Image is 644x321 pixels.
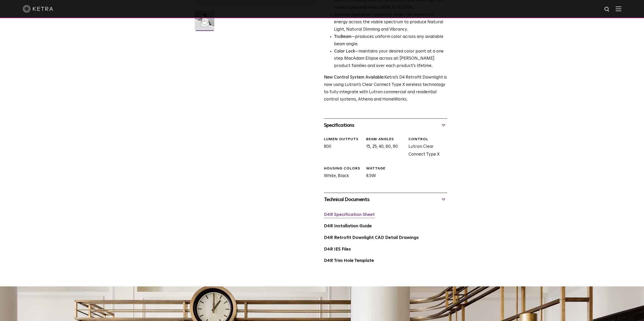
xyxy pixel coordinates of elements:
[334,48,447,70] li: —maintains your desired color point at a one step MacAdam Ellipse across all [PERSON_NAME] produc...
[324,121,447,129] div: Specifications
[366,166,405,171] div: WATTAGE
[195,10,214,34] img: D4R Retrofit Downlight
[324,75,384,80] strong: New Control System Available:
[334,11,447,33] li: —precisely tunes the amount of energy across the visible spectrum to produce Natural Light, Natur...
[362,137,405,159] div: 15, 25, 40, 60, 90
[320,137,362,159] div: 800
[334,33,447,48] li: —produces uniform color across any available beam angle.
[324,259,374,263] a: D4R Trim Hole Template
[324,213,375,217] a: D4R Specification Sheet
[324,74,447,103] p: Ketra’s D4 Retrofit Downlight is now using Lutron’s Clear Connect Type X wireless technology to f...
[324,137,362,142] div: LUMEN OUTPUTS
[334,35,351,39] strong: TruBeam
[616,6,621,11] img: Hamburger%20Nav.svg
[324,236,419,240] a: D4R Retrofit Downlight CAD Detail Drawings
[405,137,447,159] div: Lutron Clear Connect Type X
[23,5,53,13] img: ketra-logo-2019-white
[362,166,405,180] div: 8.5W
[366,137,405,142] div: Beam Angles
[334,49,355,54] strong: Color Lock
[324,166,362,171] div: HOUSING COLORS
[320,166,362,180] div: White, Black
[604,6,610,13] img: search icon
[324,247,351,252] a: D4R IES Files
[324,195,447,204] div: Technical Documents
[324,224,372,228] a: D4R Installation Guide
[408,137,447,142] div: CONTROL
